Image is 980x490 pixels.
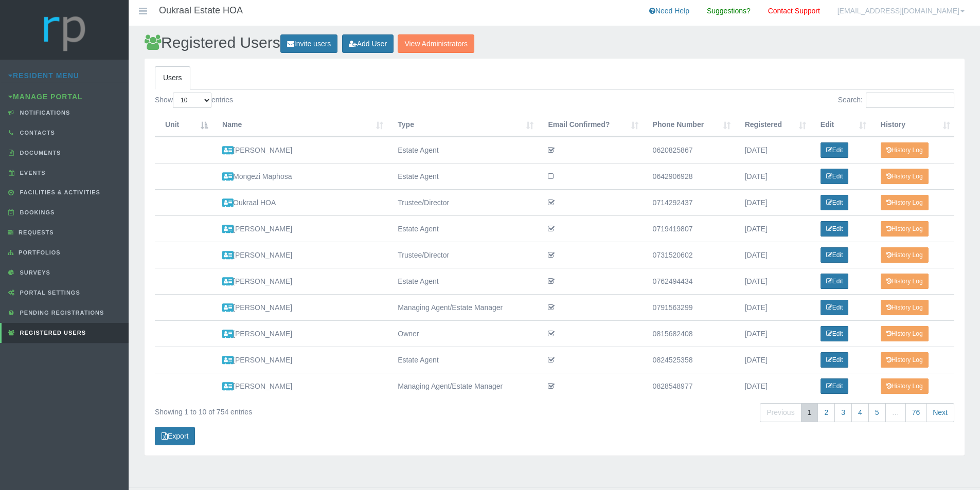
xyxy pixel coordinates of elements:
[821,169,849,184] a: Edit
[643,347,735,373] td: 0824525358
[735,268,810,294] td: [DATE]
[212,347,387,373] td: [PERSON_NAME]
[387,137,538,163] td: Estate Agent
[810,114,870,137] th: Edit: activate to sort column ascending
[387,268,538,294] td: Estate Agent
[881,247,929,263] a: History Log
[735,373,810,399] td: [DATE]
[885,403,906,422] a: …
[735,163,810,189] td: [DATE]
[834,403,852,422] a: 3
[155,93,233,108] label: Show entries
[735,189,810,215] td: [DATE]
[173,93,211,108] select: Showentries
[17,189,100,195] span: Facilities & Activities
[280,34,338,53] a: Invite users
[821,195,849,210] a: Edit
[643,189,735,215] td: 0714292437
[735,242,810,268] td: [DATE]
[643,268,735,294] td: 0762494434
[16,229,54,235] span: Requests
[905,403,927,422] a: 76
[821,274,849,289] a: Edit
[821,300,849,315] a: Edit
[17,130,55,136] span: Contacts
[643,114,735,137] th: Phone Number : activate to sort column ascending
[881,352,929,368] a: History Log
[735,114,810,137] th: Registered : activate to sort column ascending
[735,137,810,163] td: [DATE]
[801,403,818,422] a: 1
[866,93,954,108] input: Search:
[212,137,387,163] td: [PERSON_NAME]
[387,215,538,242] td: Estate Agent
[760,403,801,422] a: Previous
[643,242,735,268] td: 0731520602
[17,170,46,176] span: Events
[387,163,538,189] td: Estate Agent
[821,221,849,237] a: Edit
[881,326,929,341] a: History Log
[881,169,929,184] a: History Log
[212,114,387,137] th: Name : activate to sort column ascending
[165,119,197,131] div: Unit
[8,93,83,101] a: Manage Portal
[212,189,387,215] td: Oukraal HOA
[643,215,735,242] td: 0719419807
[387,114,538,137] th: Type : activate to sort column ascending
[643,294,735,320] td: 0791563299
[145,34,965,53] h2: Registered Users
[821,326,849,341] a: Edit
[155,114,212,137] th: Unit : activate to sort column descending
[17,330,86,336] span: Registered Users
[643,137,735,163] td: 0620825867
[881,142,929,158] a: History Log
[643,163,735,189] td: 0642906928
[159,6,243,16] h4: Oukraal Estate HOA
[8,71,79,80] a: Resident Menu
[387,320,538,347] td: Owner
[155,66,190,89] a: Users
[851,403,869,422] a: 4
[387,373,538,399] td: Managing Agent/Estate Manager
[398,34,474,53] a: View Administrators
[17,289,80,296] span: Portal Settings
[643,373,735,399] td: 0828548977
[538,114,642,137] th: Email Confirmed? : activate to sort column ascending
[735,347,810,373] td: [DATE]
[881,221,929,237] a: History Log
[212,320,387,347] td: [PERSON_NAME]
[342,34,394,53] a: Add User
[881,378,929,394] a: History Log
[821,142,849,158] a: Edit
[387,294,538,320] td: Managing Agent/Estate Manager
[212,215,387,242] td: [PERSON_NAME]
[821,352,849,368] a: Edit
[735,320,810,347] td: [DATE]
[17,209,55,215] span: Bookings
[387,242,538,268] td: Trustee/Director
[868,403,886,422] a: 5
[212,373,387,399] td: [PERSON_NAME]
[821,378,849,394] a: Edit
[16,249,61,256] span: Portfolios
[821,247,849,263] a: Edit
[212,268,387,294] td: [PERSON_NAME]
[155,427,195,446] a: Export
[735,215,810,242] td: [DATE]
[387,347,538,373] td: Estate Agent
[881,274,929,289] a: History Log
[155,402,479,418] div: Showing 1 to 10 of 754 entries
[17,269,50,276] span: Surveys
[17,150,61,156] span: Documents
[870,114,954,137] th: History: activate to sort column ascending
[212,294,387,320] td: [PERSON_NAME]
[17,110,70,116] span: Notifications
[387,189,538,215] td: Trustee/Director
[212,242,387,268] td: [PERSON_NAME]
[817,403,835,422] a: 2
[881,300,929,315] a: History Log
[17,310,104,316] span: Pending Registrations
[926,403,954,422] a: Next
[735,294,810,320] td: [DATE]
